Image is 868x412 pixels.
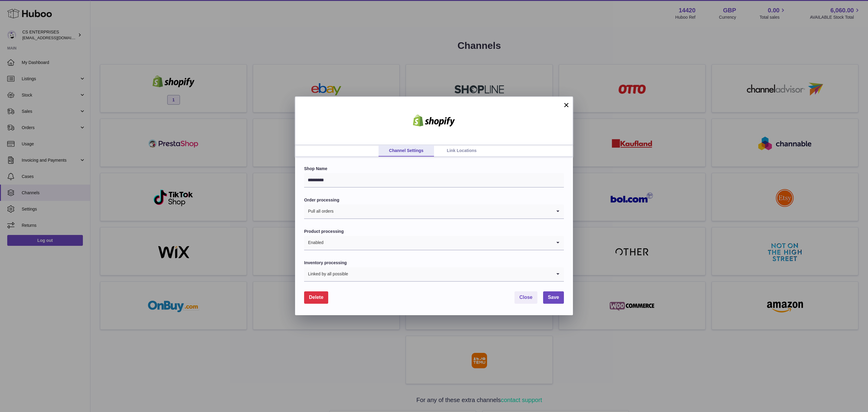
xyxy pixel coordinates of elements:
button: Delete [304,291,328,304]
label: Order processing [304,197,564,203]
span: Pull all orders [304,204,334,218]
span: Delete [309,295,323,300]
img: shopify [408,115,460,127]
button: Save [543,291,564,304]
label: Shop Name [304,166,564,172]
button: × [563,101,570,109]
span: Enabled [304,236,324,250]
input: Search for option [348,267,552,281]
button: Close [514,291,537,304]
input: Search for option [334,204,552,218]
a: Channel Settings [379,145,434,157]
span: Linked by all possible [304,267,348,281]
span: Close [519,295,533,300]
input: Search for option [324,236,552,250]
label: Inventory processing [304,260,564,266]
a: Link Locations [434,145,489,157]
span: Save [548,295,559,300]
div: Search for option [304,204,564,219]
div: Search for option [304,236,564,250]
label: Product processing [304,229,564,234]
div: Search for option [304,267,564,282]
